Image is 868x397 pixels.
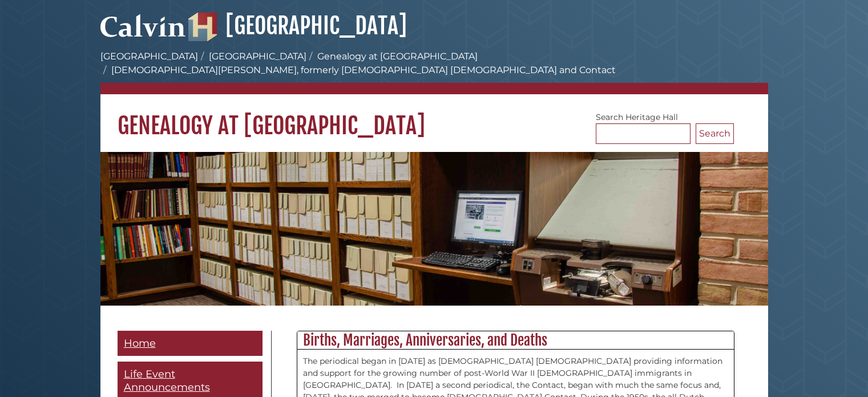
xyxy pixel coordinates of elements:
nav: breadcrumb [100,50,768,94]
img: Hekman Library Logo [188,13,217,41]
button: Search [696,123,734,144]
a: Genealogy at [GEOGRAPHIC_DATA] [317,51,478,62]
a: [GEOGRAPHIC_DATA] [209,51,306,62]
li: [DEMOGRAPHIC_DATA][PERSON_NAME], formerly [DEMOGRAPHIC_DATA] [DEMOGRAPHIC_DATA] and Contact [100,63,616,77]
span: Life Event Announcements [124,368,210,394]
span: Home [124,337,156,350]
a: [GEOGRAPHIC_DATA] [100,51,198,62]
h1: Genealogy at [GEOGRAPHIC_DATA] [100,94,768,140]
h2: Births, Marriages, Anniversaries, and Deaths [297,331,734,350]
a: Calvin University [100,26,186,37]
a: Home [118,331,263,356]
a: [GEOGRAPHIC_DATA] [188,11,407,40]
img: Calvin [100,9,186,41]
